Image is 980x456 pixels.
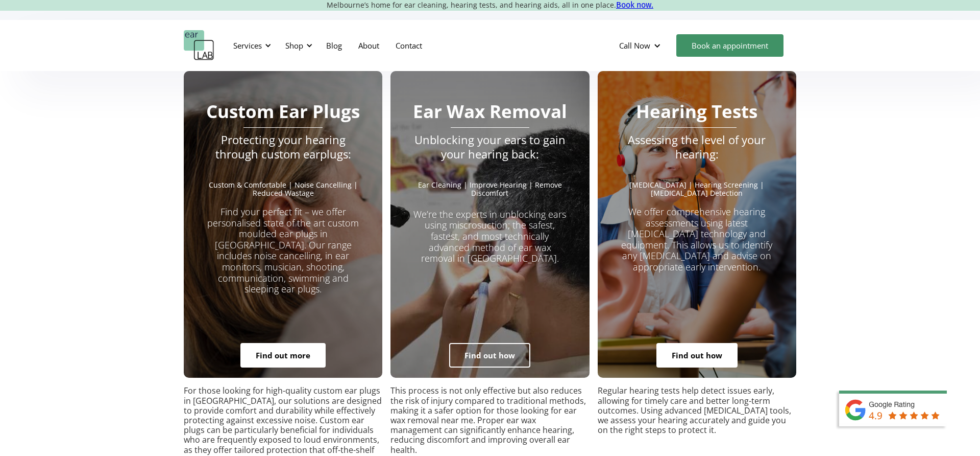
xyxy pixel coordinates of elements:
em: Assessing the level of your hearing: [628,132,766,162]
strong: Custom Ear Plugs [206,99,360,123]
div: Shop [279,30,315,61]
div: Call Now [611,30,671,61]
div: Shop [285,40,303,51]
a: Book an appointment [676,34,783,57]
a: About [350,31,387,60]
strong: Hearing Tests [636,99,757,123]
strong: Ear Wax Removal [413,99,567,123]
a: Find out how [449,343,530,368]
a: home [184,30,214,61]
p: We offer comprehensive hearing assessments using latest [MEDICAL_DATA] technology and equipment. ... [618,207,776,273]
a: Find out more [240,343,326,368]
a: Contact [387,31,430,60]
div: Call Now [619,40,650,51]
a: Find out how [656,343,738,368]
p: Ear Cleaning | Improve Hearing | Remove Discomfort [411,181,569,198]
p: We’re the experts in unblocking ears using miscrosuction; the safest, fastest, and most technical... [411,198,569,264]
em: Protecting your hearing through custom earplugs: [215,132,351,162]
div: Services [233,40,262,51]
a: Blog [318,31,350,60]
p: Find your perfect fit – we offer personalised state of the art custom moulded ear plugs in [GEOGR... [204,207,362,295]
em: Unblocking your ears to gain your hearing back: [414,132,566,162]
p: [MEDICAL_DATA] | Hearing Screening | [MEDICAL_DATA] Detection ‍ [618,181,776,207]
div: Services [227,30,274,61]
p: Custom & Comfortable | Noise Cancelling | Reduced Wastage ‍ [204,181,362,207]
